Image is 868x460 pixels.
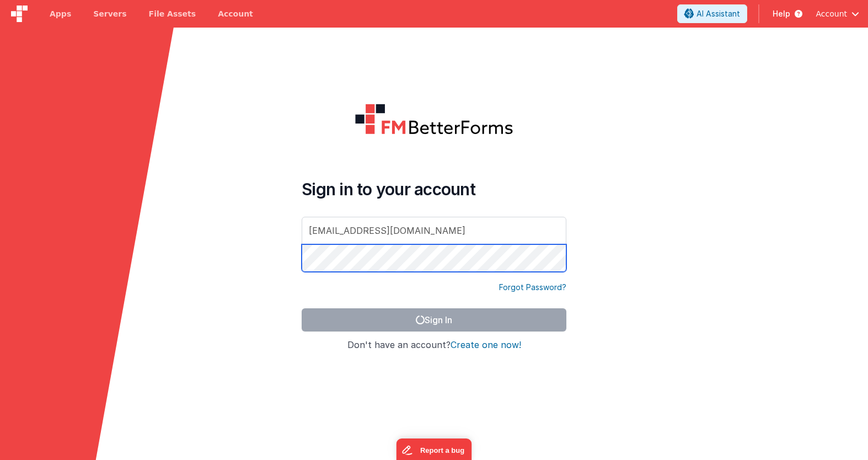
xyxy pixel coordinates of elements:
[302,340,566,350] h4: Don't have an account?
[773,8,790,19] span: Help
[302,179,566,199] h4: Sign in to your account
[816,8,847,19] span: Account
[816,8,859,19] button: Account
[677,4,747,23] button: AI Assistant
[50,8,71,19] span: Apps
[696,8,740,19] span: AI Assistant
[93,8,126,19] span: Servers
[302,308,566,331] button: Sign In
[451,340,521,350] button: Create one now!
[302,217,566,244] input: Email Address
[149,8,196,19] span: File Assets
[499,282,566,293] a: Forgot Password?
